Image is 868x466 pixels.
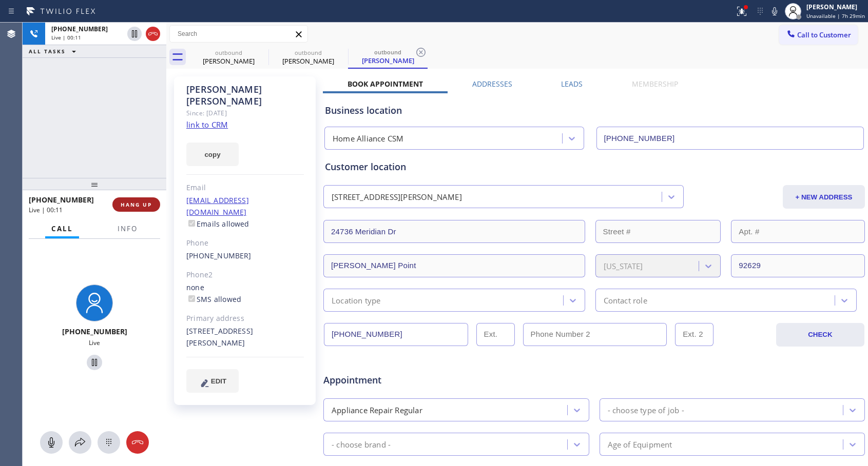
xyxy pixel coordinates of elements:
input: Street # [595,220,721,243]
label: Membership [632,79,678,89]
button: HANG UP [112,197,160,212]
div: Phone [186,237,304,249]
label: Book Appointment [348,79,423,89]
div: Email [186,182,304,194]
button: Mute [40,431,63,454]
span: Unavailable | 7h 29min [806,12,865,19]
div: [PERSON_NAME] [190,56,267,66]
span: ALL TASKS [29,48,66,55]
button: EDIT [186,369,239,393]
button: Hang up [126,431,149,454]
div: [PERSON_NAME] [269,56,347,66]
input: City [323,254,585,277]
label: Leads [561,79,583,89]
input: Ext. 2 [675,323,713,346]
span: EDIT [211,377,226,385]
button: Call to Customer [779,25,858,45]
input: Phone Number [324,323,468,346]
div: [PERSON_NAME] [806,3,865,11]
div: [STREET_ADDRESS][PERSON_NAME] [186,326,304,349]
button: + NEW ADDRESS [783,185,865,209]
div: Appliance Repair Regular [332,404,422,416]
button: Info [111,219,144,239]
input: Emails allowed [188,220,195,227]
div: - choose brand - [332,438,391,450]
button: Open directory [69,431,91,454]
button: Hold Customer [87,355,102,370]
div: Home Alliance CSM [333,133,403,145]
div: Customer location [325,160,863,174]
span: [PHONE_NUMBER] [62,327,127,336]
span: Live | 00:11 [29,206,63,214]
button: Open dialpad [98,431,120,454]
input: ZIP [731,254,865,277]
span: Call to Customer [797,30,851,39]
label: Addresses [472,79,512,89]
input: Address [323,220,585,243]
div: Contact role [604,294,647,306]
span: Appointment [323,373,503,387]
button: Call [45,219,79,239]
div: Business location [325,104,863,117]
a: [PHONE_NUMBER] [186,251,252,260]
div: Nishea Gupta [190,46,267,69]
span: Live [89,338,100,347]
input: Apt. # [731,220,865,243]
a: link to CRM [186,119,228,130]
div: Primary address [186,313,304,325]
div: [STREET_ADDRESS][PERSON_NAME] [332,191,462,203]
span: Call [51,224,73,233]
input: SMS allowed [188,295,195,302]
label: SMS allowed [186,294,241,304]
span: HANG UP [121,201,152,208]
button: copy [186,143,239,166]
button: Mute [767,4,782,18]
button: Hang up [146,27,160,41]
div: outbound [190,49,267,56]
div: Since: [DATE] [186,107,304,119]
div: none [186,282,304,306]
input: Search [170,26,307,42]
div: Location type [332,294,381,306]
input: Phone Number 2 [523,323,667,346]
div: outbound [349,48,427,56]
div: [PERSON_NAME] [PERSON_NAME] [186,84,304,107]
div: Age of Equipment [608,438,672,450]
div: [PERSON_NAME] [349,56,427,65]
label: Emails allowed [186,219,249,229]
div: Amy Franchek [349,46,427,68]
a: [EMAIL_ADDRESS][DOMAIN_NAME] [186,195,249,217]
div: outbound [269,49,347,56]
div: - choose type of job - [608,404,684,416]
button: CHECK [776,323,864,347]
input: Ext. [476,323,515,346]
div: Phone2 [186,269,304,281]
button: ALL TASKS [23,45,86,57]
span: Info [118,224,138,233]
span: [PHONE_NUMBER] [51,25,108,33]
div: Amy Franchek [269,46,347,69]
span: Live | 00:11 [51,34,81,41]
button: Hold Customer [127,27,142,41]
input: Phone Number [596,127,864,150]
span: [PHONE_NUMBER] [29,195,94,205]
